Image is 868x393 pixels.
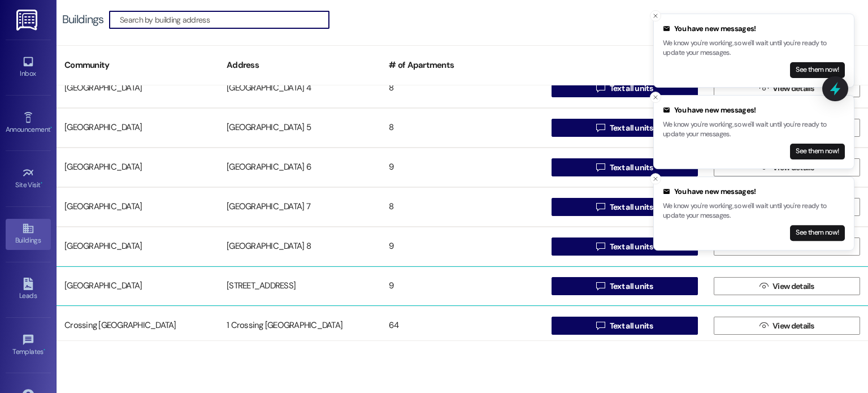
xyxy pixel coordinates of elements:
[650,10,661,21] button: Close toast
[610,320,653,332] span: Text all units
[6,274,51,305] a: Leads
[41,179,42,187] span: •
[552,317,698,335] button: Text all units
[714,317,860,335] button: View details
[596,282,605,291] i: 
[596,321,605,330] i: 
[596,202,605,211] i: 
[610,162,653,174] span: Text all units
[57,51,219,79] div: Community
[552,79,698,97] button: Text all units
[62,14,103,25] div: Buildings
[44,346,45,354] span: •
[219,275,381,297] div: [STREET_ADDRESS]
[381,196,543,218] div: 8
[772,320,814,332] span: View details
[381,51,543,79] div: # of Apartments
[790,225,845,241] button: See them now!
[57,275,219,297] div: [GEOGRAPHIC_DATA]
[219,116,381,139] div: [GEOGRAPHIC_DATA] 5
[120,12,329,28] input: Search by building address
[552,277,698,295] button: Text all units
[552,158,698,176] button: Text all units
[663,23,845,34] div: You have new messages!
[610,241,653,253] span: Text all units
[381,116,543,139] div: 8
[381,314,543,337] div: 64
[219,77,381,100] div: [GEOGRAPHIC_DATA] 4
[6,330,51,361] a: Templates •
[381,77,543,100] div: 8
[759,282,768,291] i: 
[219,156,381,179] div: [GEOGRAPHIC_DATA] 6
[50,124,52,132] span: •
[381,156,543,179] div: 9
[663,38,845,58] p: We know you're working, so we'll wait until you're ready to update your messages.
[772,280,814,292] span: View details
[6,219,51,249] a: Buildings
[57,196,219,218] div: [GEOGRAPHIC_DATA]
[6,52,51,83] a: Inbox
[663,105,845,116] div: You have new messages!
[552,237,698,256] button: Text all units
[219,51,381,79] div: Address
[790,144,845,159] button: See them now!
[381,235,543,258] div: 9
[596,242,605,251] i: 
[57,235,219,258] div: [GEOGRAPHIC_DATA]
[219,196,381,218] div: [GEOGRAPHIC_DATA] 7
[57,314,219,337] div: Crossing [GEOGRAPHIC_DATA]
[381,275,543,297] div: 9
[596,84,605,93] i: 
[650,173,661,184] button: Close toast
[57,77,219,100] div: [GEOGRAPHIC_DATA]
[6,163,51,194] a: Site Visit •
[610,122,653,134] span: Text all units
[219,314,381,337] div: 1 Crossing [GEOGRAPHIC_DATA]
[610,83,653,94] span: Text all units
[596,163,605,172] i: 
[219,235,381,258] div: [GEOGRAPHIC_DATA] 8
[552,198,698,216] button: Text all units
[610,280,653,292] span: Text all units
[759,321,768,330] i: 
[790,62,845,78] button: See them now!
[650,92,661,103] button: Close toast
[663,120,845,140] p: We know you're working, so we'll wait until you're ready to update your messages.
[57,156,219,179] div: [GEOGRAPHIC_DATA]
[16,10,40,31] img: ResiDesk Logo
[552,119,698,137] button: Text all units
[610,201,653,213] span: Text all units
[663,201,845,221] p: We know you're working, so we'll wait until you're ready to update your messages.
[663,186,845,197] div: You have new messages!
[596,123,605,132] i: 
[57,116,219,139] div: [GEOGRAPHIC_DATA]
[714,277,860,295] button: View details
